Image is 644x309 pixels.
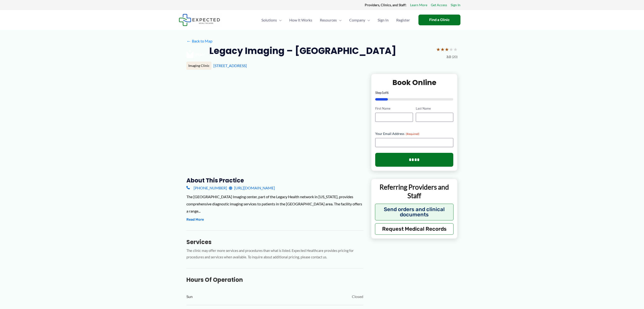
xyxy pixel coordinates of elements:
[392,12,414,28] a: Register
[179,14,220,26] img: Expected Healthcare Logo - side, dark font, small
[406,132,419,136] span: (Required)
[365,12,370,28] span: Menu Toggle
[345,12,374,28] a: CompanyMenu Toggle
[186,39,191,43] span: ←
[452,54,458,60] span: (20)
[186,184,227,192] a: [PHONE_NUMBER]
[382,91,384,95] span: 1
[186,217,204,223] button: Read More
[416,106,453,111] label: Last Name
[445,45,449,54] span: ★
[446,54,451,60] span: 3.0
[186,62,211,70] div: Imaging Clinic
[186,193,363,214] div: The [GEOGRAPHIC_DATA] Imaging center, part of the Legacy Health network in [US_STATE], provides c...
[352,293,363,300] span: Closed
[375,183,454,200] p: Referring Providers and Staff
[186,293,193,300] span: Sun
[418,15,460,25] a: Find a Clinic
[440,45,445,54] span: ★
[374,12,392,28] a: Sign In
[186,276,363,283] h3: Hours of Operation
[375,131,453,136] label: Your Email Address
[186,248,363,261] p: The clinic may offer more services and procedures than what is listed. Expected Healthcare provid...
[375,91,453,94] p: Step of
[261,12,277,28] span: Solutions
[375,106,413,111] label: First Name
[375,78,453,87] h2: Book Online
[289,12,312,28] span: How It Works
[375,223,454,235] button: Request Medical Records
[186,238,363,246] h3: Services
[349,12,365,28] span: Company
[229,184,275,192] a: [URL][DOMAIN_NAME]
[320,12,337,28] span: Resources
[213,63,247,68] a: [STREET_ADDRESS]
[285,12,316,28] a: How It Works
[449,45,453,54] span: ★
[453,45,458,54] span: ★
[431,2,447,8] a: Get Access
[316,12,345,28] a: ResourcesMenu Toggle
[396,12,410,28] span: Register
[410,2,427,8] a: Learn More
[209,45,396,57] h2: Legacy Imaging – [GEOGRAPHIC_DATA]
[436,45,440,54] span: ★
[365,3,406,7] strong: Providers, Clinics, and Staff:
[451,2,460,8] a: Sign In
[277,12,282,28] span: Menu Toggle
[387,91,389,95] span: 6
[337,12,342,28] span: Menu Toggle
[378,12,389,28] span: Sign In
[186,37,212,45] a: ←Back to Map
[258,12,414,28] nav: Primary Site Navigation
[258,12,285,28] a: SolutionsMenu Toggle
[186,177,363,184] h3: About this practice
[375,204,454,220] button: Send orders and clinical documents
